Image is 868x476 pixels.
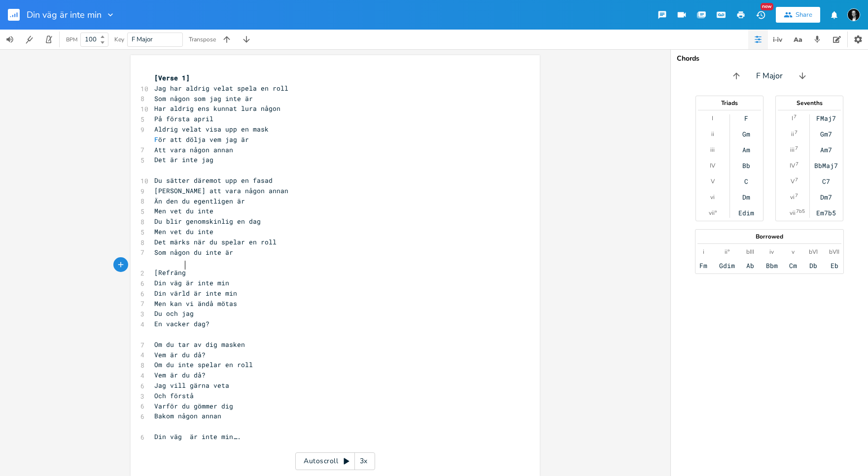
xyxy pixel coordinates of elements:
[796,160,799,168] sup: 7
[132,35,153,44] span: F Major
[154,84,288,93] span: Jag har aldrig velat spela en roll
[154,145,233,154] span: Att vara någon annan
[154,319,209,328] span: En vacker dag?
[776,100,843,106] div: Sevenths
[154,309,194,318] span: Du och jag
[751,6,770,24] button: New
[154,227,213,236] span: Men vet du inte
[738,209,754,217] div: Edim
[154,402,233,410] span: Varför du gömmer dig
[154,371,206,379] span: Vem är du då?
[816,114,836,122] div: FMaj7
[154,432,241,441] span: Din väg är inte min….
[790,162,795,170] div: IV
[744,177,748,185] div: C
[746,248,754,256] div: bIII
[154,206,213,215] span: Men vet du inte
[154,135,249,144] span: ör att dölja vem jag är
[154,340,245,349] span: Om du tar av dig masken
[154,411,221,420] span: Bakom någon annan
[790,209,796,217] div: vii
[792,248,795,256] div: v
[154,391,194,400] span: Och förstå
[699,262,707,270] div: Fm
[154,104,280,113] span: Har aldrig ens kunnat lura någon
[809,248,818,256] div: bVI
[829,248,839,256] div: bVII
[820,146,832,154] div: Am7
[820,130,832,138] div: Gm7
[831,262,838,270] div: Eb
[703,248,704,256] div: i
[795,192,798,200] sup: 7
[790,146,795,154] div: iii
[769,248,774,256] div: iv
[814,162,838,170] div: BbMaj7
[114,36,124,42] div: Key
[761,3,773,10] div: New
[791,177,795,185] div: V
[711,130,714,138] div: ii
[154,238,277,246] span: Det märks när du spelar en roll
[794,113,797,121] sup: 7
[711,177,715,185] div: V
[719,262,735,270] div: Gdim
[766,262,778,270] div: Bbm
[792,114,793,122] div: I
[710,162,715,170] div: IV
[796,207,805,215] sup: 7b5
[696,100,763,106] div: Triads
[795,144,798,152] sup: 7
[154,278,229,287] span: Din väg är inte min
[796,10,812,19] div: Share
[677,55,862,62] div: Chords
[154,94,253,103] span: Som någon som jag inte är
[709,209,717,217] div: vii°
[776,7,820,23] button: Share
[154,114,213,123] span: På första april
[355,452,373,470] div: 3x
[795,129,798,136] sup: 7
[154,350,206,359] span: Vem är du då?
[695,234,843,239] div: Borrowed
[742,162,750,170] div: Bb
[820,193,832,201] div: Dm7
[710,146,715,154] div: iii
[154,176,273,185] span: Du sätter däremot upp en fasad
[66,37,77,42] div: BPM
[154,197,245,205] span: Än den du egentligen är
[795,176,798,184] sup: 7
[746,262,754,270] div: Ab
[789,262,797,270] div: Cm
[725,248,729,256] div: ii°
[847,8,860,21] img: Marianne Milde
[756,70,783,82] span: F Major
[154,381,229,390] span: Jag vill gärna veta
[154,248,233,257] span: Som någon du inte är
[742,193,750,201] div: Dm
[154,268,186,277] span: [Refräng
[744,114,748,122] div: F
[27,10,102,19] span: Din väg är inte min
[154,135,158,144] span: F
[712,114,713,122] div: I
[189,36,216,42] div: Transpose
[154,217,261,226] span: Du blir genomskinlig en dag
[822,177,830,185] div: C7
[154,360,253,369] span: Om du inte spelar en roll
[742,130,750,138] div: Gm
[154,155,213,164] span: Det är inte jag
[790,193,795,201] div: vi
[809,262,817,270] div: Db
[742,146,750,154] div: Am
[154,125,269,134] span: Aldrig velat visa upp en mask
[154,186,288,195] span: [PERSON_NAME] att vara någon annan
[154,299,237,308] span: Men kan vi ändå mötas
[710,193,715,201] div: vi
[816,209,836,217] div: Em7b5
[295,452,375,470] div: Autoscroll
[791,130,794,138] div: ii
[154,289,237,298] span: Din värld är inte min
[154,73,190,82] span: [Verse 1]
